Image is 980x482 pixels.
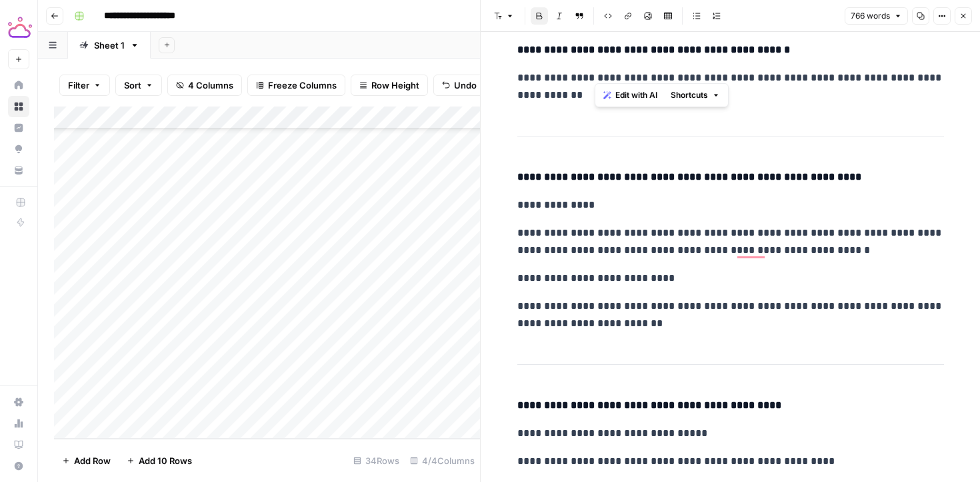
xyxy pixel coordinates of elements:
button: Sort [115,75,162,96]
span: Undo [454,79,477,92]
span: Freeze Columns [268,79,337,92]
button: Filter [59,75,110,96]
button: Workspace: Tactiq [8,11,29,44]
a: Settings [8,391,29,413]
span: 4 Columns [188,79,233,92]
a: Learning Hub [8,434,29,455]
button: Help + Support [8,455,29,477]
a: Insights [8,117,29,138]
span: Add 10 Rows [139,454,192,467]
button: Add Row [54,450,119,471]
a: Sheet 1 [68,32,151,59]
button: Add 10 Rows [119,450,200,471]
span: 766 words [851,10,890,22]
button: Row Height [351,75,428,96]
a: Opportunities [8,138,29,160]
span: Sort [124,79,141,92]
button: 4 Columns [167,75,242,96]
span: Filter [68,79,89,92]
a: Home [8,75,29,96]
div: Sheet 1 [94,39,125,52]
span: Add Row [74,454,111,467]
span: Row Height [371,79,419,92]
img: Tactiq Logo [8,15,32,39]
button: Undo [433,75,485,96]
button: Shortcuts [665,87,725,104]
a: Your Data [8,160,29,181]
button: 766 words [845,7,908,25]
button: Freeze Columns [247,75,345,96]
button: Edit with AI [598,87,663,104]
div: 34 Rows [348,450,405,471]
a: Usage [8,413,29,434]
div: 4/4 Columns [405,450,480,471]
span: Edit with AI [615,89,657,101]
span: Shortcuts [671,89,708,101]
a: Browse [8,96,29,117]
